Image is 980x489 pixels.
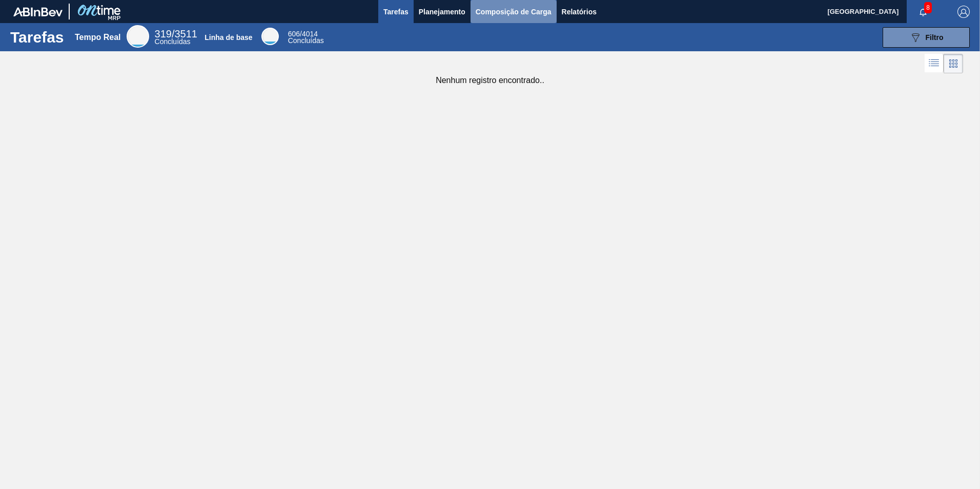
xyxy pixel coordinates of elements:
button: Filtro [883,27,970,48]
h1: Tarefas [10,31,64,43]
span: Concluídas [155,37,191,46]
div: Linha de base [205,33,252,42]
button: Notificações [907,5,940,19]
div: Real Time [127,25,149,48]
span: Tarefas [383,6,409,18]
span: Planejamento [419,6,465,18]
div: Visão em Cards [944,54,963,73]
div: Base Line [288,31,324,44]
img: Logout [957,6,970,18]
span: Concluídas [288,36,324,45]
div: Visão em Lista [925,54,944,73]
span: 8 [924,2,932,13]
div: Base Line [261,28,279,45]
span: / [155,28,197,39]
img: TNhmsLtSVTkK8tSr43FrP2fwEKptu5GPRR3wAAAABJRU5ErkJggg== [13,7,63,16]
span: Filtro [926,33,944,42]
span: 606 [288,30,300,38]
font: 3511 [174,28,197,39]
span: Relatórios [562,6,597,18]
div: Tempo Real [75,33,121,42]
span: / [288,30,318,38]
div: Real Time [155,30,197,45]
span: 319 [155,28,172,39]
span: Composição de Carga [476,6,552,18]
font: 4014 [302,30,318,38]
